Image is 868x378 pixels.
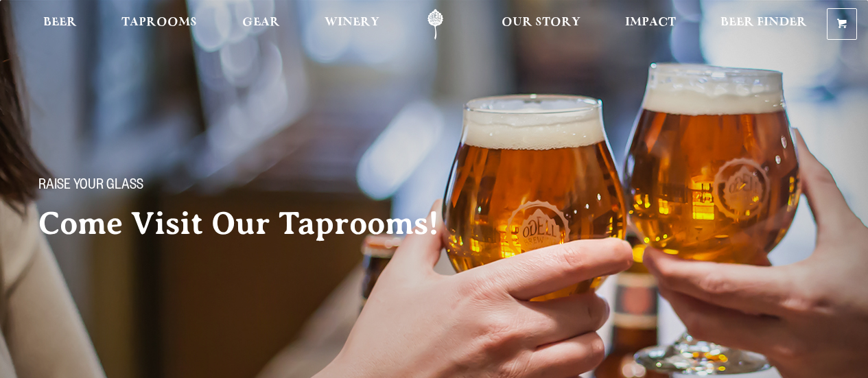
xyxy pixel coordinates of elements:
[493,9,589,40] a: Our Story
[34,9,86,40] a: Beer
[502,17,580,28] span: Our Story
[242,17,280,28] span: Gear
[38,178,143,196] span: Raise your glass
[625,17,676,28] span: Impact
[720,17,807,28] span: Beer Finder
[113,9,206,40] a: Taprooms
[325,17,379,28] span: Winery
[121,17,197,28] span: Taprooms
[410,9,461,40] a: Odell Home
[43,17,77,28] span: Beer
[616,9,685,40] a: Impact
[316,9,388,40] a: Winery
[233,9,289,40] a: Gear
[712,9,816,40] a: Beer Finder
[38,206,467,241] h2: Come Visit Our Taprooms!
